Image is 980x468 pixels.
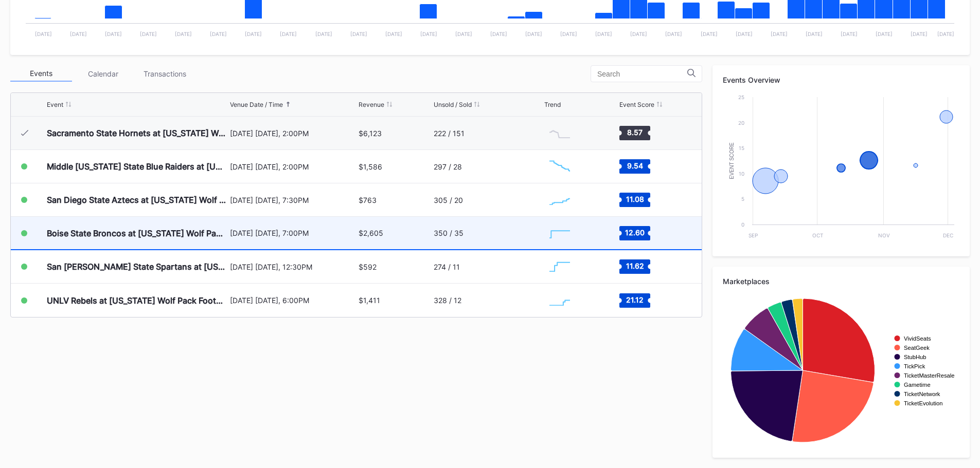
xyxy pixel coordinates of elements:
[937,31,954,37] text: [DATE]
[105,31,122,37] text: [DATE]
[230,296,357,305] div: [DATE] [DATE], 6:00PM
[904,354,926,360] text: StubHub
[455,31,472,37] text: [DATE]
[723,76,959,84] div: Events Overview
[878,232,890,238] text: Nov
[701,31,718,37] text: [DATE]
[359,263,377,271] div: $592
[490,31,507,37] text: [DATE]
[544,187,575,213] svg: Chart title
[771,31,788,37] text: [DATE]
[230,229,357,237] div: [DATE] [DATE], 7:00PM
[626,295,644,304] text: 21.12
[619,101,654,108] div: Event Score
[904,345,930,351] text: SeatGeek
[544,288,575,313] svg: Chart title
[359,296,380,305] div: $1,411
[904,400,942,406] text: TicketEvolution
[544,254,575,279] svg: Chart title
[359,101,384,108] div: Revenue
[627,128,643,137] text: 8.57
[359,229,383,237] div: $2,605
[741,221,744,228] text: 0
[359,162,382,171] div: $1,586
[723,293,959,447] svg: Chart title
[280,31,297,37] text: [DATE]
[47,101,63,108] div: Event
[47,228,227,238] div: Boise State Broncos at [US_STATE] Wolf Pack Football (Rescheduled from 10/25)
[741,196,744,202] text: 5
[625,228,645,236] text: 12.60
[385,31,402,37] text: [DATE]
[749,232,758,238] text: Sep
[630,31,647,37] text: [DATE]
[595,31,612,37] text: [DATE]
[739,171,744,177] text: 10
[230,101,283,108] div: Venue Date / Time
[544,101,561,108] div: Trend
[904,372,954,379] text: TicketMasterResale
[739,145,744,151] text: 15
[47,295,227,306] div: UNLV Rebels at [US_STATE] Wolf Pack Football
[597,70,687,78] input: Search
[350,31,367,37] text: [DATE]
[72,66,134,82] div: Calendar
[434,129,465,138] div: 222 / 151
[729,142,735,179] text: Event Score
[47,128,227,138] div: Sacramento State Hornets at [US_STATE] Wolf Pack Football
[230,129,357,138] div: [DATE] [DATE], 2:00PM
[525,31,542,37] text: [DATE]
[943,232,953,238] text: Dec
[904,335,931,342] text: VividSeats
[911,31,928,37] text: [DATE]
[434,296,461,305] div: 328 / 12
[315,31,332,37] text: [DATE]
[627,161,643,170] text: 9.54
[245,31,262,37] text: [DATE]
[904,391,940,397] text: TicketNetwork
[812,232,823,238] text: Oct
[626,195,644,203] text: 11.08
[70,31,87,37] text: [DATE]
[806,31,823,37] text: [DATE]
[434,229,464,237] div: 350 / 35
[210,31,227,37] text: [DATE]
[876,31,893,37] text: [DATE]
[723,92,959,246] svg: Chart title
[544,120,575,146] svg: Chart title
[230,196,357,204] div: [DATE] [DATE], 7:30PM
[544,220,575,246] svg: Chart title
[175,31,192,37] text: [DATE]
[723,277,959,286] div: Marketplaces
[434,196,463,204] div: 305 / 20
[230,263,357,271] div: [DATE] [DATE], 12:30PM
[35,31,52,37] text: [DATE]
[47,161,227,172] div: Middle [US_STATE] State Blue Raiders at [US_STATE] Wolf Pack
[359,196,377,204] div: $763
[904,363,925,369] text: TickPick
[665,31,682,37] text: [DATE]
[47,195,227,205] div: San Diego State Aztecs at [US_STATE] Wolf Pack Football
[434,162,462,171] div: 297 / 28
[738,120,744,126] text: 20
[560,31,577,37] text: [DATE]
[904,382,931,388] text: Gametime
[134,66,195,82] div: Transactions
[736,31,753,37] text: [DATE]
[140,31,157,37] text: [DATE]
[626,261,644,270] text: 11.62
[359,129,382,138] div: $6,123
[544,154,575,179] svg: Chart title
[434,101,472,108] div: Unsold / Sold
[10,66,72,82] div: Events
[841,31,858,37] text: [DATE]
[47,261,227,272] div: San [PERSON_NAME] State Spartans at [US_STATE] Wolf Pack Football
[434,263,460,271] div: 274 / 11
[230,162,357,171] div: [DATE] [DATE], 2:00PM
[738,94,744,100] text: 25
[420,31,437,37] text: [DATE]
